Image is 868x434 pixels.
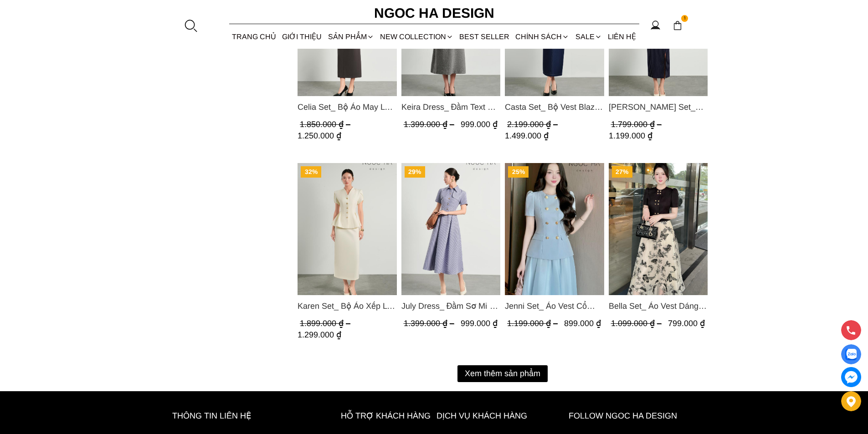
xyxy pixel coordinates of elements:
[505,300,604,312] a: Link to Jenni Set_ Áo Vest Cổ Tròn Đính Cúc, Chân Váy Tơ Màu Xanh A1051+CV132
[460,120,497,129] span: 999.000 ₫
[507,120,560,129] span: 2.199.000 ₫
[401,101,500,113] span: Keira Dress_ Đầm Text A Khóa Đồng D1016
[505,163,604,295] a: Product image - Jenni Set_ Áo Vest Cổ Tròn Đính Cúc, Chân Váy Tơ Màu Xanh A1051+CV132
[673,20,683,31] img: img-CART-ICON-ksit0nf1
[564,319,601,328] span: 899.000 ₫
[325,25,377,49] div: SẢN PHẨM
[401,300,500,312] span: July Dress_ Đầm Sơ Mi Kẻ Sọc Xanh D1015
[608,101,708,113] span: [PERSON_NAME] Set_ Bộ Kẻ Sọc Mix Vải Sơ Mi Trắng BJ146
[298,163,397,295] img: Karen Set_ Bộ Áo Xếp Ly Rủ Mix Chân Váy Bút Chì Màu Kem BJ147
[505,131,549,140] span: 1.499.000 ₫
[608,163,708,295] img: Bella Set_ Áo Vest Dáng Lửng Cúc Đồng, Chân Váy Họa Tiết Bướm A990+CV121
[229,25,279,49] a: TRANG CHỦ
[172,409,320,423] h6: thông tin liên hệ
[569,409,696,423] h6: Follow ngoc ha Design
[298,131,341,140] span: 1.250.000 ₫
[681,15,688,22] span: 1
[608,300,708,312] a: Link to Bella Set_ Áo Vest Dáng Lửng Cúc Đồng, Chân Váy Họa Tiết Bướm A990+CV121
[505,101,604,113] span: Casta Set_ Bộ Vest Blazer Chân Váy Bút Chì Màu Xanh BJ145
[505,101,604,113] a: Link to Casta Set_ Bộ Vest Blazer Chân Váy Bút Chì Màu Xanh BJ145
[460,319,497,328] span: 999.000 ₫
[377,25,456,49] a: NEW COLLECTION
[457,25,513,49] a: BEST SELLER
[845,349,857,360] img: Display image
[608,163,708,295] a: Product image - Bella Set_ Áo Vest Dáng Lửng Cúc Đồng, Chân Váy Họa Tiết Bướm A990+CV121
[841,367,861,387] a: messenger
[298,300,397,312] a: Link to Karen Set_ Bộ Áo Xếp Ly Rủ Mix Chân Váy Bút Chì Màu Kem BJ147
[300,120,353,129] span: 1.850.000 ₫
[457,365,548,382] button: Xem thêm sản phẩm
[366,2,503,24] a: Ngoc Ha Design
[300,319,353,328] span: 1.899.000 ₫
[401,163,500,295] a: Product image - July Dress_ Đầm Sơ Mi Kẻ Sọc Xanh D1015
[298,300,397,312] span: Karen Set_ Bộ Áo Xếp Ly Rủ Mix Chân Váy Bút Chì Màu Kem BJ147
[505,300,604,312] span: Jenni Set_ Áo Vest Cổ Tròn Đính Cúc, Chân Váy Tơ Màu Xanh A1051+CV132
[841,344,861,364] a: Display image
[513,25,572,49] div: Chính sách
[298,101,397,113] a: Link to Celia Set_ Bộ Áo May Ly Gấu Cổ Trắng Mix Chân Váy Bút Chì Màu Ghi BJ148
[403,319,456,328] span: 1.399.000 ₫
[298,101,397,113] span: Celia Set_ Bộ Áo May Ly Gấu Cổ Trắng Mix Chân Váy Bút Chì Màu Ghi BJ148
[403,120,456,129] span: 1.399.000 ₫
[401,163,500,295] img: July Dress_ Đầm Sơ Mi Kẻ Sọc Xanh D1015
[572,25,605,49] a: SALE
[608,101,708,113] a: Link to Camille Set_ Bộ Kẻ Sọc Mix Vải Sơ Mi Trắng BJ146
[605,25,639,49] a: LIÊN HỆ
[608,131,652,140] span: 1.199.000 ₫
[608,300,708,312] span: Bella Set_ Áo Vest Dáng Lửng Cúc Đồng, Chân Váy Họa Tiết Bướm A990+CV121
[668,319,704,328] span: 799.000 ₫
[279,25,325,49] a: GIỚI THIỆU
[505,163,604,295] img: Jenni Set_ Áo Vest Cổ Tròn Đính Cúc, Chân Váy Tơ Màu Xanh A1051+CV132
[401,300,500,312] a: Link to July Dress_ Đầm Sơ Mi Kẻ Sọc Xanh D1015
[437,409,564,423] h6: Dịch vụ khách hàng
[298,330,341,339] span: 1.299.000 ₫
[611,319,663,328] span: 1.099.000 ₫
[507,319,560,328] span: 1.199.000 ₫
[611,120,663,129] span: 1.799.000 ₫
[298,163,397,295] a: Product image - Karen Set_ Bộ Áo Xếp Ly Rủ Mix Chân Váy Bút Chì Màu Kem BJ147
[341,409,432,423] h6: hỗ trợ khách hàng
[401,101,500,113] a: Link to Keira Dress_ Đầm Text A Khóa Đồng D1016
